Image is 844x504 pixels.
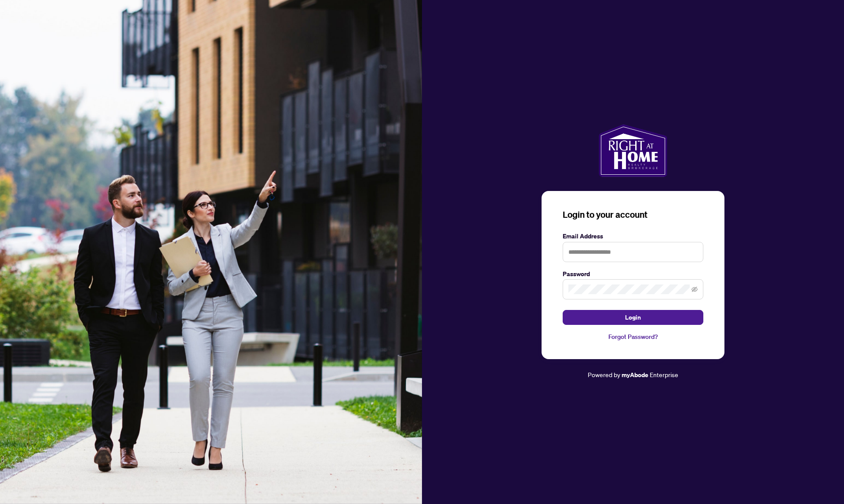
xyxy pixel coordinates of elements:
[563,310,703,325] button: Login
[691,286,698,292] span: eye-invisible
[650,371,678,378] span: Enterprise
[588,371,620,378] span: Powered by
[563,332,703,342] a: Forgot Password?
[563,231,703,241] label: Email Address
[625,310,641,324] span: Login
[563,209,703,221] h3: Login to your account
[563,269,703,279] label: Password
[599,124,667,177] img: ma-logo
[622,370,648,380] a: myAbode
